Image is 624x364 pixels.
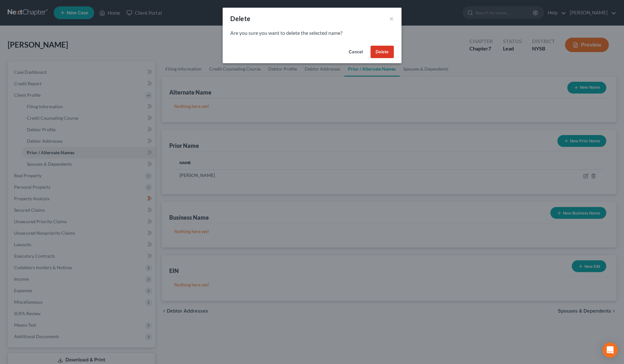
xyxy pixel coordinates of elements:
[230,29,394,37] p: Are you sure you want to delete the selected name?
[389,15,394,22] button: ×
[230,14,250,23] div: Delete
[370,46,394,58] button: Delete
[344,46,368,58] button: Cancel
[602,342,618,358] div: Open Intercom Messenger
